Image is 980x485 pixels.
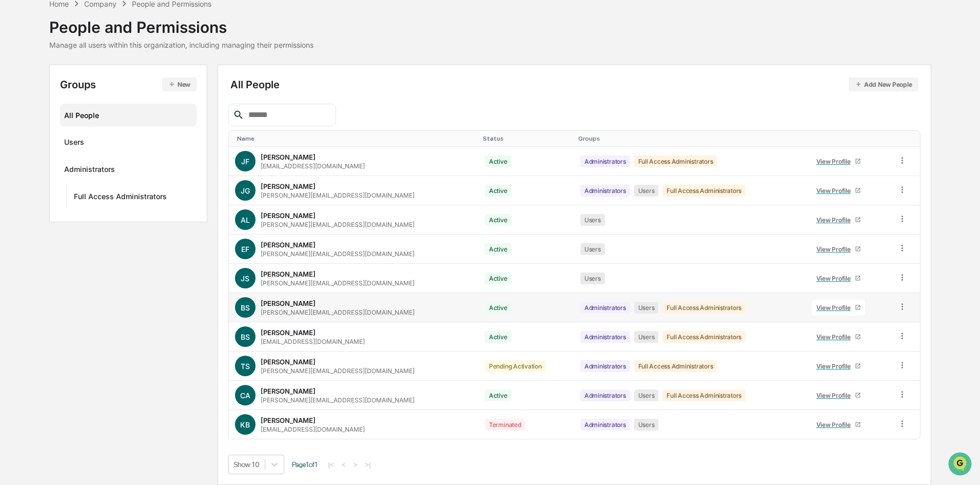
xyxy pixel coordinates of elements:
[580,243,605,255] div: Users
[634,419,659,431] div: Users
[10,79,29,97] img: 1746055101610-c473b297-6a78-478c-a979-82029cc54cd1
[485,419,525,431] div: Terminated
[816,216,855,224] div: View Profile
[261,338,365,345] div: [EMAIL_ADDRESS][DOMAIN_NAME]
[580,360,630,372] div: Administrators
[6,125,70,144] a: 🖐️Preclearance
[292,460,318,469] span: Page 1 of 1
[261,396,415,404] div: [PERSON_NAME][EMAIL_ADDRESS][DOMAIN_NAME]
[74,130,83,139] div: 🗄️
[237,135,475,142] div: Toggle SortBy
[485,360,546,372] div: Pending Activation
[947,451,975,479] iframe: Open customer support
[85,129,127,140] span: Attestations
[580,331,630,343] div: Administrators
[812,329,865,345] a: View Profile
[899,135,916,142] div: Toggle SortBy
[339,460,349,469] button: <
[580,390,630,401] div: Administrators
[240,420,250,429] span: KB
[10,130,18,139] div: 🖐️
[70,125,131,144] a: 🗄️Attestations
[816,392,855,399] div: View Profile
[485,273,512,284] div: Active
[102,174,124,182] span: Pylon
[261,416,316,424] div: [PERSON_NAME]
[261,153,316,161] div: [PERSON_NAME]
[241,333,250,341] span: BS
[230,77,918,91] div: All People
[578,135,801,142] div: Toggle SortBy
[241,216,250,224] span: AL
[580,273,605,284] div: Users
[35,89,130,97] div: We're available if you need us!
[162,77,197,91] button: New
[812,212,865,228] a: View Profile
[72,173,124,182] a: Powered byPylon
[261,162,365,170] div: [EMAIL_ADDRESS][DOMAIN_NAME]
[261,299,316,307] div: [PERSON_NAME]
[49,10,313,36] div: People and Permissions
[261,270,316,278] div: [PERSON_NAME]
[816,421,855,429] div: View Profile
[485,243,512,255] div: Active
[485,214,512,226] div: Active
[634,185,659,197] div: Users
[816,362,855,370] div: View Profile
[174,82,187,94] button: Start new chat
[812,387,865,403] a: View Profile
[10,150,18,158] div: 🔎
[634,331,659,343] div: Users
[261,241,316,249] div: [PERSON_NAME]
[812,417,865,433] a: View Profile
[580,185,630,197] div: Administrators
[241,303,250,312] span: BS
[662,390,746,401] div: Full Access Administrators
[241,245,249,254] span: EF
[812,153,865,169] a: View Profile
[580,156,630,167] div: Administrators
[580,419,630,431] div: Administrators
[816,187,855,195] div: View Profile
[261,250,415,258] div: [PERSON_NAME][EMAIL_ADDRESS][DOMAIN_NAME]
[60,77,197,91] div: Groups
[580,302,630,314] div: Administrators
[241,362,250,371] span: TS
[64,165,115,177] div: Administrators
[812,270,865,286] a: View Profile
[816,275,855,282] div: View Profile
[241,186,250,195] span: JG
[21,149,65,159] span: Data Lookup
[74,192,167,204] div: Full Access Administrators
[485,302,512,314] div: Active
[241,274,249,283] span: JS
[10,22,187,38] p: How can we help?
[849,77,918,91] button: Add New People
[812,241,865,257] a: View Profile
[816,333,855,341] div: View Profile
[261,387,316,395] div: [PERSON_NAME]
[485,185,512,197] div: Active
[485,156,512,167] div: Active
[812,358,865,374] a: View Profile
[261,328,316,337] div: [PERSON_NAME]
[261,211,316,220] div: [PERSON_NAME]
[812,183,865,199] a: View Profile
[261,221,415,228] div: [PERSON_NAME][EMAIL_ADDRESS][DOMAIN_NAME]
[21,129,66,140] span: Preclearance
[350,460,361,469] button: >
[261,367,415,375] div: [PERSON_NAME][EMAIL_ADDRESS][DOMAIN_NAME]
[634,302,659,314] div: Users
[816,158,855,165] div: View Profile
[362,460,374,469] button: >|
[64,138,84,150] div: Users
[240,391,250,400] span: CA
[662,185,746,197] div: Full Access Administrators
[662,302,746,314] div: Full Access Administrators
[485,390,512,401] div: Active
[812,300,865,316] a: View Profile
[261,358,316,366] div: [PERSON_NAME]
[241,157,249,166] span: JF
